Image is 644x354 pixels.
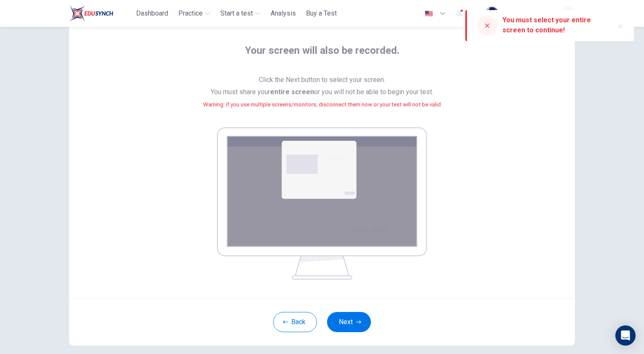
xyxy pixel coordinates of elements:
button: Back [273,312,317,332]
div: [PERSON_NAME] [505,8,551,18]
a: ELTC logo [69,5,133,22]
span: Click the Next button to select your screen. You must share your or you will not be able to begin... [203,74,441,121]
b: entire screen [270,88,314,96]
span: Dashboard [136,8,168,18]
img: Profile picture [485,7,499,20]
span: Buy a Test [306,8,337,18]
span: Practice [178,8,203,18]
button: Dashboard [133,6,172,21]
div: You must select your entire screen to continue! [502,15,607,35]
span: Your screen will also be recorded. [245,44,400,67]
img: ELTC logo [69,5,113,22]
button: Buy a Test [303,6,340,21]
button: Next [327,312,371,332]
button: Practice [175,6,214,21]
img: screen share example [217,127,427,280]
img: en [424,11,434,17]
small: Warning: if you use multiple screens/monitors, disconnect them now or your test will not be valid [203,101,441,108]
div: Open Intercom Messenger [615,325,636,346]
span: Start a test [220,8,253,18]
button: Analysis [267,6,299,21]
span: Analysis [271,8,296,18]
button: Start a test [217,6,264,21]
